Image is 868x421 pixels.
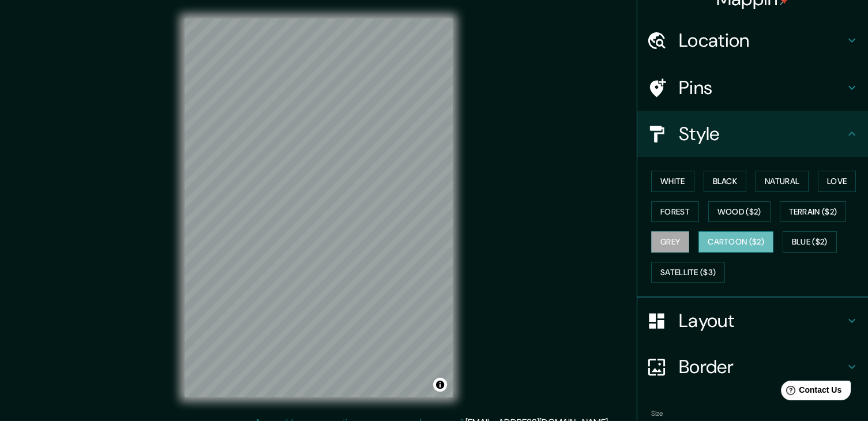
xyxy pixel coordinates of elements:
[783,231,837,253] button: Blue ($2)
[637,344,868,390] div: Border
[651,262,725,283] button: Satellite ($3)
[637,17,868,63] div: Location
[651,201,699,223] button: Forest
[651,409,663,419] label: Size
[765,376,855,408] iframe: Help widget launcher
[433,378,447,392] button: Toggle attribution
[651,171,694,192] button: White
[651,231,689,253] button: Grey
[698,231,773,253] button: Cartoon ($2)
[704,171,747,192] button: Black
[708,201,771,223] button: Wood ($2)
[637,298,868,344] div: Layout
[637,65,868,111] div: Pins
[818,171,856,192] button: Love
[679,29,845,52] h4: Location
[756,171,809,192] button: Natural
[679,355,845,378] h4: Border
[679,309,845,332] h4: Layout
[679,76,845,99] h4: Pins
[780,201,847,223] button: Terrain ($2)
[185,18,453,397] canvas: Map
[679,122,845,145] h4: Style
[637,111,868,157] div: Style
